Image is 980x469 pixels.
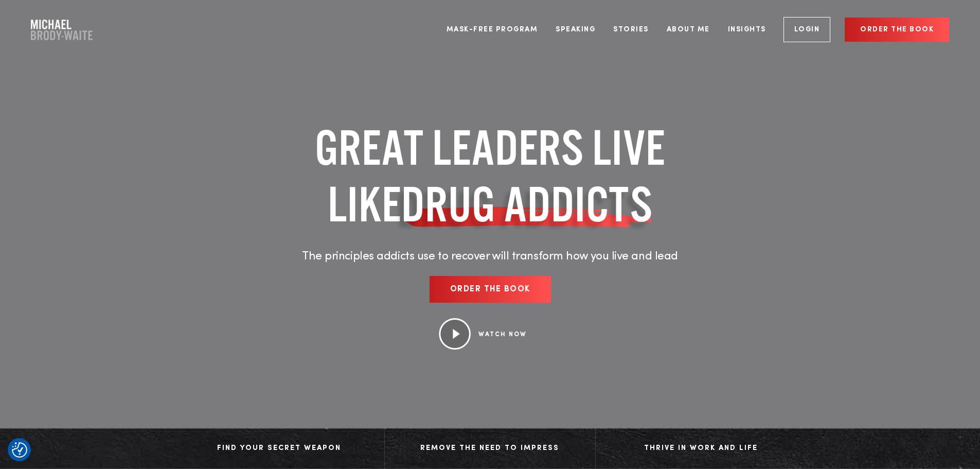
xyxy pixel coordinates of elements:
span: Order the book [450,285,530,293]
a: Speaking [548,10,603,49]
a: Mask-Free Program [439,10,546,49]
span: DRUG ADDICTS [401,176,653,233]
button: Consent Preferences [12,442,27,458]
a: Order the book [430,276,551,303]
a: WATCH NOW [478,332,527,338]
a: Stories [605,10,656,49]
a: Company Logo Company Logo [31,20,93,40]
div: Thrive in Work and Life [606,441,796,456]
h1: GREAT LEADERS LIVE LIKE [251,119,729,233]
img: Revisit consent button [12,442,27,458]
div: Remove The Need to Impress [395,441,585,456]
a: About Me [659,10,718,49]
a: Login [783,17,831,42]
img: Play [438,318,471,350]
a: Order the book [845,18,949,42]
div: Find Your Secret Weapon [184,441,374,456]
a: Insights [720,10,774,49]
span: The principles addicts use to recover will transform how you live and lead [302,251,678,262]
